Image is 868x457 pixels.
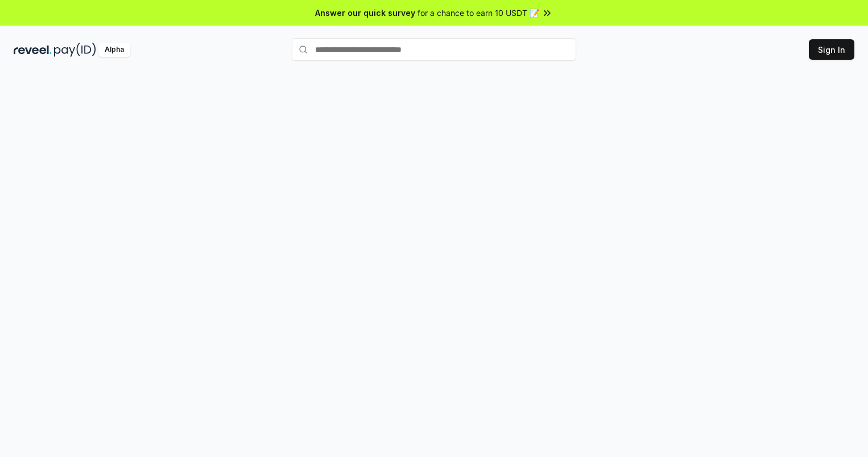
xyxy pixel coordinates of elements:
button: Sign In [809,39,854,60]
img: reveel_dark [14,43,52,57]
span: Answer our quick survey [315,7,415,19]
span: for a chance to earn 10 USDT 📝 [418,7,539,19]
img: pay_id [54,43,96,57]
div: Alpha [98,43,130,57]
